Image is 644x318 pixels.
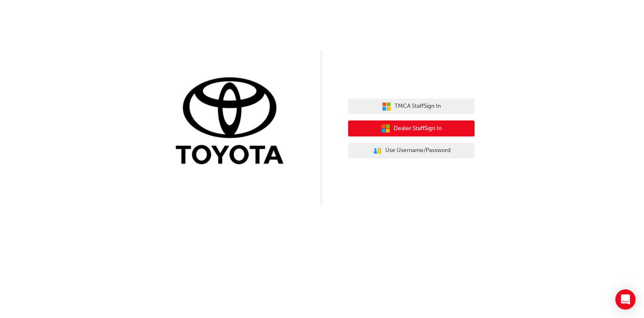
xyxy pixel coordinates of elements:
[394,102,441,111] span: TMCA Staff Sign In
[348,99,475,115] button: TMCA StaffSign In
[348,120,475,136] button: Dealer StaffSign In
[615,289,636,310] div: Open Intercom Messenger
[348,143,475,159] button: Use Username/Password
[385,146,451,155] span: Use Username/Password
[394,124,442,134] span: Dealer Staff Sign In
[169,75,296,168] img: Trak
